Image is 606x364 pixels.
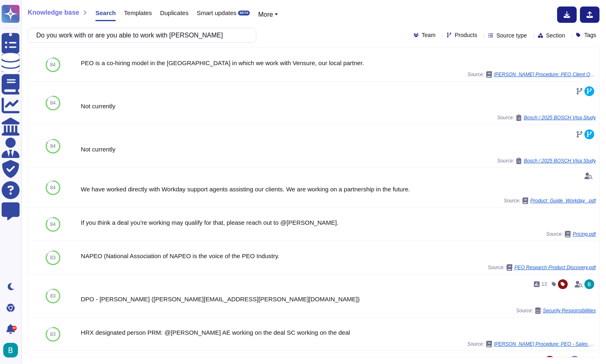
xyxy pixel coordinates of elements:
span: 13 [542,282,547,287]
img: user [584,279,594,289]
span: Source: [516,307,596,314]
span: Products [455,32,477,38]
span: Source: [488,264,596,271]
span: Product_Guide_Workday_.pdf [530,198,596,203]
span: More [258,11,273,18]
div: NAPEO (National Association of NAPEO is the voice of the PEO Industry. [81,253,596,259]
span: Source: [546,231,596,237]
span: Duplicates [160,10,189,16]
div: If you think a deal you’re working may qualify for that, please reach out to @[PERSON_NAME]. [81,219,596,226]
span: Source: [467,71,596,78]
span: 83 [50,294,55,298]
span: Team [422,32,436,38]
span: Security Responsibilities [543,308,596,313]
span: PEO Research Product Discovery.pdf [514,265,596,270]
input: Search a question or template... [32,28,248,42]
div: BETA [238,11,250,15]
span: 84 [50,222,55,227]
span: Source type [496,33,527,38]
span: 84 [50,144,55,149]
span: Bosch / 2025 BOSCH Visa Study [524,158,596,163]
span: Pricing.pdf [573,232,596,237]
div: PEO is a co-hiring model in the [GEOGRAPHIC_DATA] in which we work with Vensure, our local partner. [81,60,596,66]
span: 84 [50,62,55,67]
div: We have worked directly with Workday support agents assisting our clients. We are working on a pa... [81,186,596,192]
span: 84 [50,185,55,190]
div: Not currently [81,146,596,152]
span: Source: [504,197,596,204]
span: Knowledge base [28,9,79,16]
span: Bosch / 2025 BOSCH Visa Study [524,115,596,120]
span: Tags [584,32,596,38]
span: Search [95,10,116,16]
div: 9+ [12,326,17,331]
span: [PERSON_NAME] Procedure: PEO Client Onboarding.pdf [494,72,596,77]
button: More [258,10,278,20]
span: [PERSON_NAME] Procedure: PEO - Sales Handover to Onboarding.pdf [494,342,596,346]
div: Not currently [81,103,596,109]
button: user [2,341,24,359]
div: DPO - [PERSON_NAME] ([PERSON_NAME][EMAIL_ADDRESS][PERSON_NAME][DOMAIN_NAME]) [81,296,596,302]
span: Section [546,33,565,38]
span: Source: [467,341,596,347]
span: Templates [124,10,152,16]
span: Source: [497,158,596,164]
div: HRX designated person PRM: @[PERSON_NAME] AE working on the deal SC working on the deal [81,329,596,335]
span: 84 [50,101,55,105]
span: Smart updates [197,10,237,16]
span: Source: [497,114,596,121]
span: 83 [50,332,55,337]
img: user [3,343,18,357]
span: 83 [50,255,55,260]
